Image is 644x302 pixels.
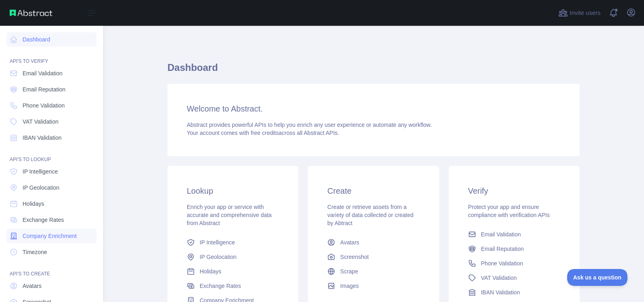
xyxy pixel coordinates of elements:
[481,288,520,296] span: IBAN Validation
[481,274,517,282] span: VAT Validation
[23,85,66,93] span: Email Reputation
[6,32,97,47] a: Dashboard
[200,282,241,290] span: Exchange Rates
[570,8,601,18] span: Invite users
[187,103,560,114] h3: Welcome to Abstract.
[251,130,279,136] span: free credits
[23,118,58,126] span: VAT Validation
[6,66,97,81] a: Email Validation
[468,185,560,197] h3: Verify
[23,69,62,77] span: Email Validation
[23,216,64,224] span: Exchange Rates
[324,279,423,293] a: Images
[23,248,47,256] span: Timezone
[6,229,97,243] a: Company Enrichment
[200,253,237,261] span: IP Geolocation
[23,232,77,240] span: Company Enrichment
[10,10,52,16] img: Abstract API
[187,122,432,128] span: Abstract provides powerful APIs to help you enrich any user experience or automate any workflow.
[6,48,97,64] div: API'S TO VERIFY
[481,259,523,267] span: Phone Validation
[567,269,628,286] iframe: Toggle Customer Support
[6,114,97,129] a: VAT Validation
[465,285,563,300] a: IBAN Validation
[340,238,359,246] span: Avatars
[340,282,359,290] span: Images
[481,230,521,238] span: Email Validation
[468,204,550,218] span: Protect your app and ensure compliance with verification APIs
[23,101,65,110] span: Phone Validation
[6,147,97,163] div: API'S TO LOOKUP
[167,61,580,81] h1: Dashboard
[6,261,97,277] div: API'S TO CREATE
[187,204,272,226] span: Enrich your app or service with accurate and comprehensive data from Abstract
[465,256,563,271] a: Phone Validation
[23,282,41,290] span: Avatars
[23,168,58,176] span: IP Intelligence
[6,245,97,259] a: Timezone
[6,279,97,293] a: Avatars
[200,238,235,246] span: IP Intelligence
[324,235,423,250] a: Avatars
[340,253,369,261] span: Screenshot
[184,235,282,250] a: IP Intelligence
[327,185,419,197] h3: Create
[6,82,97,97] a: Email Reputation
[324,264,423,279] a: Scrape
[557,6,602,19] button: Invite users
[184,264,282,279] a: Holidays
[324,250,423,264] a: Screenshot
[187,185,279,197] h3: Lookup
[23,184,60,192] span: IP Geolocation
[465,227,563,242] a: Email Validation
[184,250,282,264] a: IP Geolocation
[6,180,97,195] a: IP Geolocation
[6,98,97,113] a: Phone Validation
[6,197,97,211] a: Holidays
[340,267,358,275] span: Scrape
[481,245,524,253] span: Email Reputation
[327,204,413,226] span: Create or retrieve assets from a variety of data collected or created by Abtract
[23,200,44,208] span: Holidays
[6,164,97,179] a: IP Intelligence
[6,213,97,227] a: Exchange Rates
[465,271,563,285] a: VAT Validation
[184,279,282,293] a: Exchange Rates
[200,267,221,275] span: Holidays
[465,242,563,256] a: Email Reputation
[23,134,62,142] span: IBAN Validation
[187,130,339,136] span: Your account comes with across all Abstract APIs.
[6,130,97,145] a: IBAN Validation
